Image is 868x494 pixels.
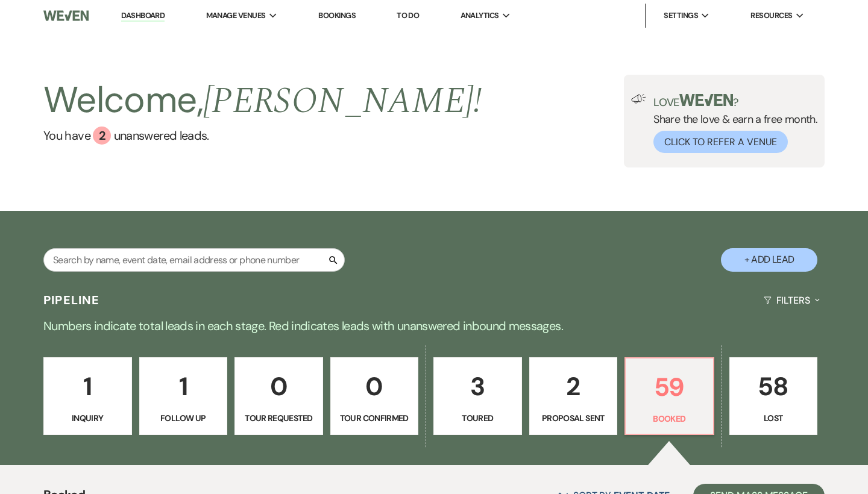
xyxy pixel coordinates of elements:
[43,292,100,308] h3: Pipeline
[318,10,356,20] a: Bookings
[433,357,522,436] a: 3Toured
[242,411,315,425] p: Tour Requested
[729,357,818,436] a: 58Lost
[203,73,482,129] span: [PERSON_NAME] !
[633,367,706,407] p: 59
[51,411,124,425] p: Inquiry
[51,366,124,407] p: 1
[93,127,111,145] div: 2
[664,10,698,22] span: Settings
[147,411,220,425] p: Follow Up
[206,10,266,22] span: Manage Venues
[537,411,610,425] p: Proposal Sent
[653,94,817,108] p: Love ?
[737,411,810,425] p: Lost
[737,366,810,407] p: 58
[721,248,817,272] button: + Add Lead
[234,357,323,436] a: 0Tour Requested
[43,3,89,28] img: Weven Logo
[537,366,610,407] p: 2
[43,357,132,436] a: 1Inquiry
[338,366,411,407] p: 0
[633,412,706,425] p: Booked
[750,10,792,22] span: Resources
[441,366,514,407] p: 3
[397,10,419,20] a: To Do
[529,357,618,436] a: 2Proposal Sent
[43,127,482,145] a: You have 2 unanswered leads.
[242,366,315,407] p: 0
[330,357,419,436] a: 0Tour Confirmed
[653,131,788,153] button: Click to Refer a Venue
[139,357,228,436] a: 1Follow Up
[338,411,411,425] p: Tour Confirmed
[441,411,514,425] p: Toured
[646,94,817,153] div: Share the love & earn a free month.
[43,248,345,272] input: Search by name, event date, email address or phone number
[679,94,733,106] img: weven-logo-green.svg
[121,10,165,22] a: Dashboard
[624,357,714,436] a: 59Booked
[43,75,482,127] h2: Welcome,
[759,284,825,316] button: Filters
[631,94,646,104] img: loud-speaker-illustration.svg
[461,10,499,22] span: Analytics
[147,366,220,407] p: 1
